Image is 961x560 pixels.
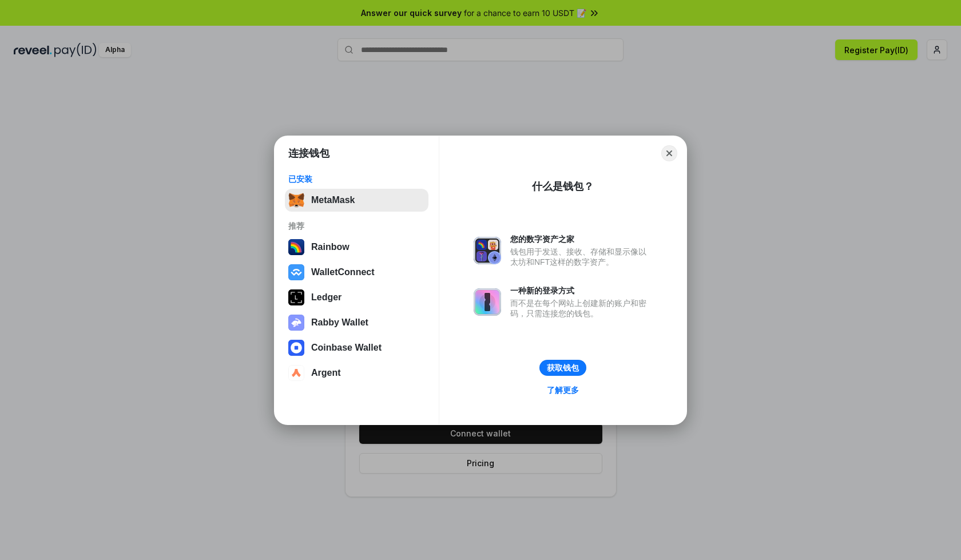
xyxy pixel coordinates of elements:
[288,289,304,305] img: svg+xml,%3Csvg%20xmlns%3D%22http%3A%2F%2Fwww.w3.org%2F2000%2Fsvg%22%20width%3D%2228%22%20height%3...
[474,237,501,264] img: svg+xml,%3Csvg%20xmlns%3D%22http%3A%2F%2Fwww.w3.org%2F2000%2Fsvg%22%20fill%3D%22none%22%20viewBox...
[532,180,594,193] div: 什么是钱包？
[540,383,586,398] a: 了解更多
[285,311,428,334] button: Rabby Wallet
[288,221,425,231] div: 推荐
[510,234,652,244] div: 您的数字资产之家
[285,189,428,212] button: MetaMask
[311,242,350,252] div: Rainbow
[288,174,425,184] div: 已安装
[311,343,382,353] div: Coinbase Wallet
[285,336,428,359] button: Coinbase Wallet
[285,261,428,284] button: WalletConnect
[474,288,501,316] img: svg+xml,%3Csvg%20xmlns%3D%22http%3A%2F%2Fwww.w3.org%2F2000%2Fsvg%22%20fill%3D%22none%22%20viewBox...
[510,285,652,296] div: 一种新的登录方式
[288,146,329,160] h1: 连接钱包
[285,362,428,384] button: Argent
[288,365,304,381] img: svg+xml,%3Csvg%20width%3D%2228%22%20height%3D%2228%22%20viewBox%3D%220%200%2028%2028%22%20fill%3D...
[288,239,304,255] img: svg+xml,%3Csvg%20width%3D%22120%22%20height%3D%22120%22%20viewBox%3D%220%200%20120%20120%22%20fil...
[288,340,304,356] img: svg+xml,%3Csvg%20width%3D%2228%22%20height%3D%2228%22%20viewBox%3D%220%200%2028%2028%22%20fill%3D...
[311,292,341,303] div: Ledger
[288,315,304,331] img: svg+xml,%3Csvg%20xmlns%3D%22http%3A%2F%2Fwww.w3.org%2F2000%2Fsvg%22%20fill%3D%22none%22%20viewBox...
[539,360,586,376] button: 获取钱包
[311,317,368,328] div: Rabby Wallet
[547,385,579,395] div: 了解更多
[288,264,304,280] img: svg+xml,%3Csvg%20width%3D%2228%22%20height%3D%2228%22%20viewBox%3D%220%200%2028%2028%22%20fill%3D...
[510,247,652,267] div: 钱包用于发送、接收、存储和显示像以太坊和NFT这样的数字资产。
[311,368,341,378] div: Argent
[510,298,652,319] div: 而不是在每个网站上创建新的账户和密码，只需连接您的钱包。
[547,363,579,373] div: 获取钱包
[311,267,375,277] div: WalletConnect
[311,195,355,205] div: MetaMask
[661,145,677,161] button: Close
[285,236,428,259] button: Rainbow
[285,286,428,309] button: Ledger
[288,192,304,208] img: svg+xml,%3Csvg%20fill%3D%22none%22%20height%3D%2233%22%20viewBox%3D%220%200%2035%2033%22%20width%...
